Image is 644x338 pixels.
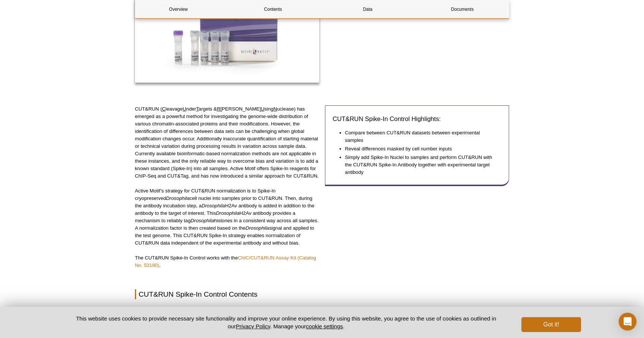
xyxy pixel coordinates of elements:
a: Privacy Policy [236,323,270,329]
em: Drosophila [191,218,214,223]
div: Open Intercom Messenger [619,313,637,331]
li: CUT&RUN Spike-In Antibody, store at -20°C [147,305,502,312]
u: N [274,106,277,112]
a: Contents [230,0,316,18]
em: Drosophila [202,203,225,208]
u: C [162,106,166,112]
em: Drosophila [246,225,269,231]
u: U [261,106,265,112]
a: Data [325,0,411,18]
li: Compare between CUT&RUN datasets between experimental samples [345,129,494,144]
p: Active Motif’s strategy for CUT&RUN normalization is to Spike-In cryopreserved cell nuclei into s... [135,187,319,247]
button: cookie settings [306,323,343,329]
u: U [183,106,186,112]
h3: CUT&RUN Spike-In Control Highlights: [333,115,502,124]
u: T [196,106,199,112]
p: The CUT&RUN Spike-In Control works with the . [135,254,319,269]
a: ChIC/CUT&RUN Assay Kit (Catalog No. 53180) [135,255,316,268]
a: Overview [135,0,221,18]
button: Got it! [521,317,581,332]
p: This website uses cookies to provide necessary site functionality and improve your online experie... [63,315,509,330]
li: Reveal differences masked by cell number inputs [345,145,494,153]
em: Drosophila [166,195,190,201]
u: R [217,106,221,112]
em: Drosophila [216,210,239,216]
h2: CUT&RUN Spike-In Control Contents [135,289,509,299]
li: Simply add Spike-In Nuclei to samples and perform CUT&RUN with the CUT&RUN Spike-In Antibody toge... [345,154,494,176]
a: Documents [419,0,505,18]
p: CUT&RUN ( leavage nder argets & [PERSON_NAME] sing uclease) has emerged as a powerful method for ... [135,105,319,180]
